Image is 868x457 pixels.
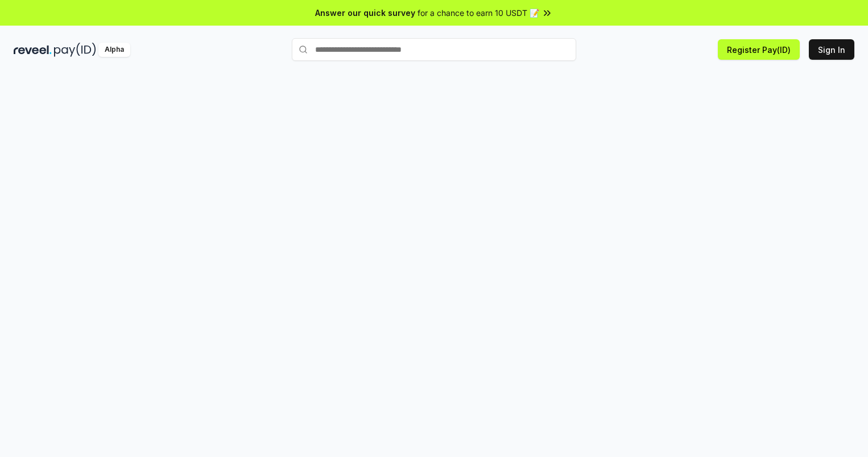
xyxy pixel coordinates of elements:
[418,7,539,19] span: for a chance to earn 10 USDT 📝
[98,43,130,57] div: Alpha
[54,43,96,57] img: pay_id
[809,39,854,60] button: Sign In
[718,39,800,60] button: Register Pay(ID)
[315,7,415,19] span: Answer our quick survey
[14,43,52,57] img: reveel_dark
